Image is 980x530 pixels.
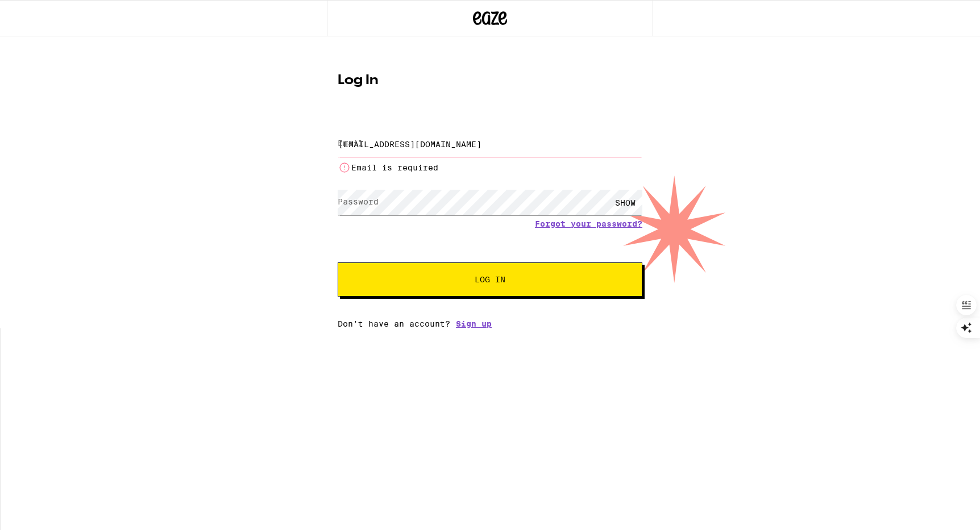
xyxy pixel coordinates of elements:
li: Email is required [338,161,642,174]
div: SHOW [608,190,642,215]
a: Sign up [456,319,492,328]
button: Log In [338,262,642,297]
h1: Log In [338,74,642,87]
label: Email [338,139,363,148]
span: Log In [475,276,505,283]
input: Email [338,131,642,157]
span: Hi. Need any help? [7,8,82,17]
label: Password [338,197,379,206]
a: Forgot your password? [535,219,642,228]
div: Don't have an account? [338,319,642,328]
